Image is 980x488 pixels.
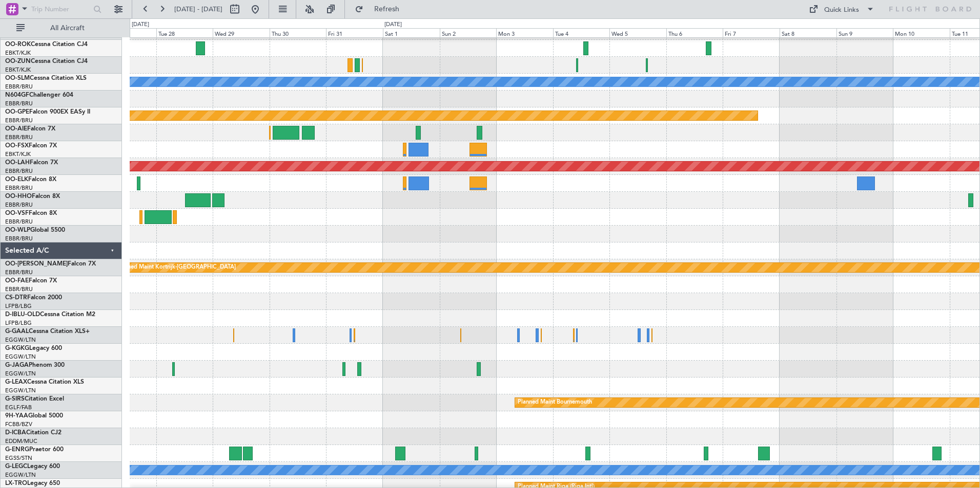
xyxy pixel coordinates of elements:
[5,218,33,226] a: EBBR/BRU
[5,75,30,81] span: OO-SLM
[5,379,27,385] span: G-LEAX
[5,100,33,107] a: EBBR/BRU
[5,463,60,470] a: G-LEGCLegacy 600
[5,379,84,385] a: G-LEAXCessna Citation XLS
[5,227,30,233] span: OO-WLP
[5,345,62,351] a: G-KGKGLegacy 600
[5,126,55,132] a: OO-AIEFalcon 7X
[5,167,33,175] a: EBBR/BRU
[31,2,90,17] input: Trip Number
[5,58,31,64] span: OO-ZUN
[609,28,666,37] div: Wed 5
[5,430,62,436] a: D-ICBACitation CJ2
[5,302,32,310] a: LFPB/LBG
[553,28,610,37] div: Tue 4
[5,285,33,293] a: EBBR/BRU
[5,396,64,402] a: G-SIRSCitation Excel
[174,5,222,14] span: [DATE] - [DATE]
[326,28,383,37] div: Fri 31
[5,362,29,368] span: G-JAGA
[270,28,326,37] div: Thu 30
[5,83,33,91] a: EBBR/BRU
[5,336,36,344] a: EGGW/LTN
[5,454,32,462] a: EGSS/STN
[350,1,412,17] button: Refresh
[5,210,57,216] a: OO-VSFFalcon 8X
[365,6,409,13] span: Refresh
[5,193,60,199] a: OO-HHOFalcon 8X
[5,312,95,318] a: D-IBLU-OLDCessna Citation M2
[5,447,29,453] span: G-ENRG
[5,176,56,183] a: OO-ELKFalcon 8X
[5,41,31,48] span: OO-ROK
[5,201,33,209] a: EBBR/BRU
[5,176,28,183] span: OO-ELK
[893,28,950,37] div: Mon 10
[5,143,57,149] a: OO-FSXFalcon 7X
[824,5,859,15] div: Quick Links
[5,117,33,124] a: EBBR/BRU
[5,312,40,318] span: D-IBLU-OLD
[5,328,29,335] span: G-GAAL
[5,362,65,368] a: G-JAGAPhenom 300
[836,28,893,37] div: Sun 9
[5,269,33,276] a: EBBR/BRU
[5,49,31,57] a: EBKT/KJK
[5,480,27,486] span: LX-TRO
[5,160,58,166] a: OO-LAHFalcon 7X
[5,387,36,394] a: EGGW/LTN
[5,463,27,470] span: G-LEGC
[5,370,36,378] a: EGGW/LTN
[383,28,440,37] div: Sat 1
[5,396,25,402] span: G-SIRS
[5,328,90,335] a: G-GAALCessna Citation XLS+
[5,160,30,166] span: OO-LAH
[5,143,29,149] span: OO-FSX
[5,150,31,158] a: EBKT/KJK
[27,25,108,32] span: All Aircraft
[780,28,836,37] div: Sat 8
[5,92,73,98] a: N604GFChallenger 604
[5,210,29,216] span: OO-VSF
[5,413,28,419] span: 9H-YAA
[5,75,87,81] a: OO-SLMCessna Citation XLS
[5,278,29,284] span: OO-FAE
[5,109,90,115] a: OO-GPEFalcon 900EX EASy II
[5,430,26,436] span: D-ICBA
[518,395,592,410] div: Planned Maint Bournemouth
[116,260,236,275] div: Planned Maint Kortrijk-[GEOGRAPHIC_DATA]
[5,480,60,486] a: LX-TROLegacy 650
[5,41,88,48] a: OO-ROKCessna Citation CJ4
[384,20,402,29] div: [DATE]
[666,28,723,37] div: Thu 6
[213,28,270,37] div: Wed 29
[132,20,149,29] div: [DATE]
[5,319,32,327] a: LFPB/LBG
[5,278,57,284] a: OO-FAEFalcon 7X
[5,227,65,233] a: OO-WLPGlobal 5500
[5,134,33,141] a: EBBR/BRU
[5,447,64,453] a: G-ENRGPraetor 600
[5,413,63,419] a: 9H-YAAGlobal 5000
[11,20,111,36] button: All Aircraft
[5,109,29,115] span: OO-GPE
[5,58,88,64] a: OO-ZUNCessna Citation CJ4
[5,437,37,445] a: EDDM/MUC
[5,295,27,301] span: CS-DTR
[5,471,36,479] a: EGGW/LTN
[440,28,497,37] div: Sun 2
[5,235,33,242] a: EBBR/BRU
[5,193,32,199] span: OO-HHO
[496,28,553,37] div: Mon 3
[5,345,29,351] span: G-KGKG
[804,1,880,17] button: Quick Links
[5,66,31,74] a: EBKT/KJK
[5,261,96,267] a: OO-[PERSON_NAME]Falcon 7X
[5,261,68,267] span: OO-[PERSON_NAME]
[5,184,33,192] a: EBBR/BRU
[5,295,62,301] a: CS-DTRFalcon 2000
[5,126,27,132] span: OO-AIE
[156,28,213,37] div: Tue 28
[723,28,780,37] div: Fri 7
[5,404,32,411] a: EGLF/FAB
